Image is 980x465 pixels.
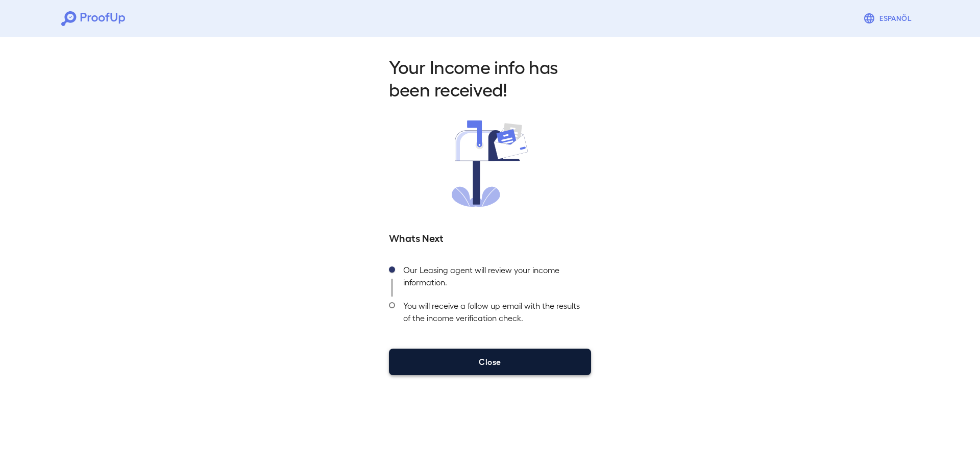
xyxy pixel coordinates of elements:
button: Espanõl [859,8,919,29]
img: received.svg [452,120,528,207]
div: Our Leasing agent will review your income information. [395,261,591,297]
h2: Your Income info has been received! [389,55,591,100]
div: You will receive a follow up email with the results of the income verification check. [395,297,591,332]
h5: Whats Next [389,230,591,244]
button: Close [389,349,591,375]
